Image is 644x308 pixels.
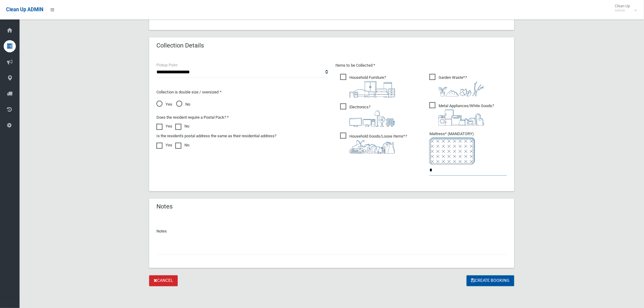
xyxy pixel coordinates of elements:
[349,111,395,127] img: 394712a680b73dbc3d2a6a3a7ffe5a07.png
[439,103,494,126] i: ?
[349,75,395,98] i: ?
[349,140,395,154] img: b13cc3517677393f34c0a387616ef184.png
[439,75,484,96] i: ?
[156,142,172,149] label: Yes
[429,131,507,165] span: Mattress* (MANDATORY)
[149,201,180,213] header: Notes
[615,8,630,13] small: Admin
[429,102,494,126] span: Metal Appliances/White Goods
[467,275,514,287] button: Create Booking
[349,134,407,154] i: ?
[156,132,276,140] label: Is the resident's postal address the same as their residential address?
[175,123,189,130] label: No
[156,123,172,130] label: Yes
[349,81,395,98] img: aa9efdbe659d29b613fca23ba79d85cb.png
[6,7,43,12] span: Clean Up ADMIN
[429,138,475,165] img: e7408bece873d2c1783593a074e5cb2f.png
[340,103,395,127] span: Electronics
[176,101,190,108] span: No
[156,89,328,96] p: Collection is double size / oversized *
[335,62,507,69] p: Items to be Collected *
[149,40,211,51] header: Collection Details
[175,142,189,149] label: No
[156,114,229,121] label: Does the resident require a Postal Pack? *
[612,4,636,13] span: Clean Up
[156,101,172,108] span: Yes
[349,105,395,127] i: ?
[429,74,484,96] span: Garden Waste*
[340,133,407,154] span: Household Goods/Loose Items*
[439,81,484,96] img: 4fd8a5c772b2c999c83690221e5242e0.png
[149,275,178,287] a: Cancel
[156,228,507,235] p: Notes
[439,110,484,126] img: 36c1b0289cb1767239cdd3de9e694f19.png
[340,74,395,98] span: Household Furniture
